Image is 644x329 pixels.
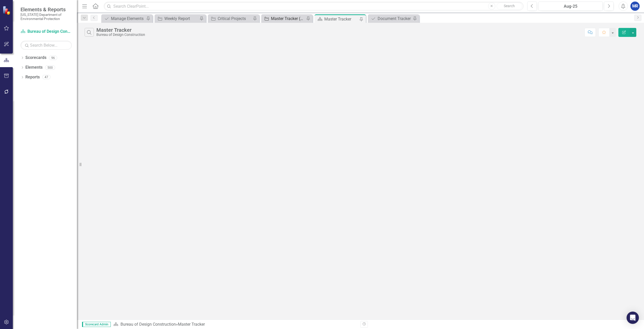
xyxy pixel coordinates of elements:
div: Master Tracker (External) [271,15,305,22]
input: Search ClearPoint... [104,2,524,11]
input: Search Below... [21,41,72,50]
button: Search [497,3,522,10]
a: Critical Projects [209,15,251,22]
a: Scorecards [25,55,46,61]
div: Bureau of Design Construction [96,33,145,37]
div: 500 [45,65,55,70]
div: 96 [49,56,57,60]
span: Elements & Reports [21,6,72,13]
a: Manage Elements [103,15,145,22]
small: [US_STATE] Department of Environmental Protection [21,13,72,21]
div: Document Tracker [378,15,411,22]
button: Aug-25 [538,2,603,11]
a: Reports [25,74,40,80]
div: Master Tracker [324,16,358,22]
a: Master Tracker (External) [263,15,305,22]
div: 47 [42,75,51,79]
button: MR [630,2,640,11]
a: Weekly Report [156,15,198,22]
div: Critical Projects [218,15,251,22]
div: Open Intercom Messenger [627,312,639,324]
div: Weekly Report [164,15,198,22]
span: Scorecard Admin [82,322,111,327]
a: Bureau of Design Construction [21,29,72,35]
div: Aug-25 [540,3,601,9]
a: Document Tracker [369,15,411,22]
div: Master Tracker [178,322,205,327]
img: ClearPoint Strategy [3,6,12,15]
div: Master Tracker [96,27,145,33]
div: » [113,322,357,327]
a: Bureau of Design Construction [120,322,176,327]
a: Elements [25,65,43,70]
span: Search [504,4,515,8]
div: Manage Elements [111,15,145,22]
